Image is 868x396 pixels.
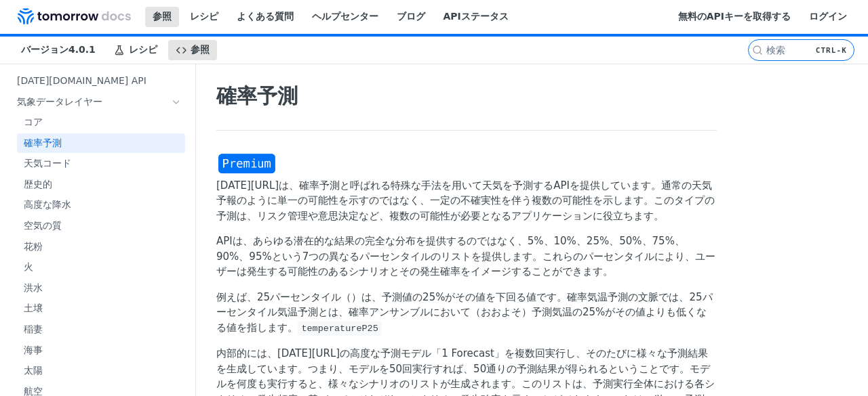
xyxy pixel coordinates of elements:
[216,291,351,303] font: 例えば、25パーセンタイル（
[809,11,847,22] font: ログイン
[443,11,509,22] font: APIステータス
[21,44,96,55] font: バージョン4.0.1
[190,11,218,22] font: レシピ
[397,11,425,22] font: ブログ
[671,7,798,27] a: 無料のAPIキーを取得する
[24,137,62,148] font: 確率予測
[24,158,71,169] font: 天気コード
[17,96,102,107] font: 気象データレイヤー
[678,11,791,22] font: 無料のAPIキーを取得する
[24,220,62,231] font: 空気の質
[24,303,43,313] font: 土壌
[182,7,226,27] a: レシピ
[229,7,301,27] a: よくある質問
[752,45,763,56] svg: 検索
[812,43,850,57] kbd: CTRL-K
[17,133,185,154] a: 確率予測
[17,112,185,133] a: コア
[10,71,185,91] a: [DATE][DOMAIN_NAME] API
[17,257,185,278] a: 火
[17,75,146,86] font: [DATE][DOMAIN_NAME] API
[24,241,43,252] font: 花粉
[802,7,854,27] a: ログイン
[436,7,516,27] a: APIステータス
[191,44,210,55] font: 参照
[216,84,298,108] font: 確率予測
[24,261,33,272] font: 火
[24,179,52,190] font: 歴史的
[24,199,71,210] font: 高度な降水
[24,324,43,334] font: 稲妻
[153,11,172,22] font: 参照
[17,216,185,236] a: 空気の質
[18,8,131,24] img: Tomorrow.io 天気 API ドキュメント
[171,97,182,108] button: 気象データレイヤーのサブページを非表示にする
[17,340,185,361] a: 海事
[17,237,185,257] a: 花粉
[301,324,378,334] span: temperatureP25
[106,40,165,60] a: レシピ
[389,7,433,27] a: ブログ
[17,278,185,299] a: 洪水
[10,92,185,112] a: 気象データレイヤー気象データレイヤーのサブページを非表示にする
[24,345,43,355] font: 海事
[17,320,185,340] a: 稲妻
[216,235,715,278] font: APIは、あらゆる潜在的な結果の完全な分布を提供するのではなく、5%、10%、25%、50%、75%、90%、95%という7つの異なるパーセンタイルのリストを提供します。これらのパーセンタイルに...
[304,7,386,27] a: ヘルプセンター
[168,40,217,60] a: 参照
[145,7,179,27] a: 参照
[17,154,185,174] a: 天気コード
[17,175,185,195] a: 歴史的
[216,179,715,222] font: [DATE][URL]は、確率予測と呼ばれる特殊な手法を用いて天気を予測するAPIを提供しています。通常の天気予報のように単一の可能性を示すのではなく、一定の不確実性を伴う複数の可能性を示します...
[312,11,378,22] font: ヘルプセンター
[24,116,43,127] font: コア
[17,299,185,319] a: 土壌
[24,365,43,376] font: 太陽
[216,291,713,334] font: ）は、予測値の25%がその値を下回る値です。確率気温予測の文脈では、25パーセンタイル気温予測とは、確率アンサンブルにおいて（おおよそ）予測気温の25%がその値よりも低くなる値を指します。
[17,361,185,381] a: 太陽
[129,44,157,55] font: レシピ
[24,282,43,293] font: 洪水
[17,195,185,215] a: 高度な降水
[237,11,294,22] font: よくある質問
